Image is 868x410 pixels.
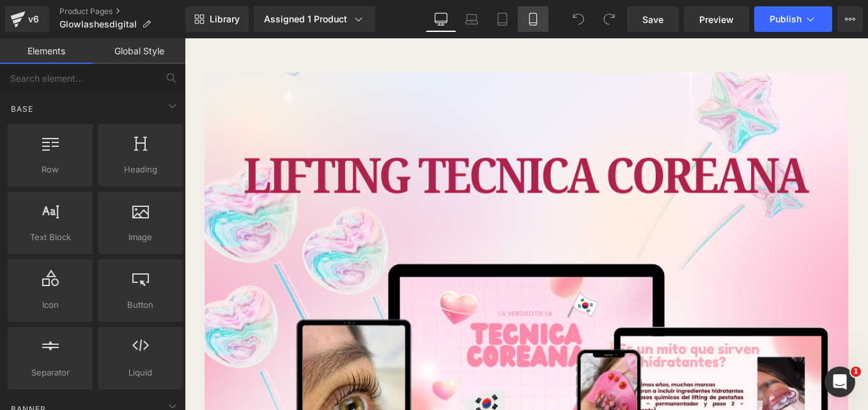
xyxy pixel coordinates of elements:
[851,367,861,377] span: 1
[456,6,487,32] a: Laptop
[487,6,518,32] a: Tablet
[770,14,802,24] span: Publish
[26,11,42,27] div: v6
[596,6,622,32] button: Redo
[10,103,35,115] span: Base
[12,366,89,379] span: Separator
[566,6,591,32] button: Undo
[59,19,137,29] span: Glowlashesdigital
[642,13,663,26] span: Save
[699,13,734,26] span: Preview
[426,6,456,32] a: Desktop
[59,6,185,17] a: Product Pages
[12,231,89,244] span: Text Block
[102,366,179,379] span: Liquid
[102,298,179,312] span: Button
[210,13,240,25] span: Library
[93,38,185,64] a: Global Style
[12,163,89,176] span: Row
[825,367,855,397] iframe: Intercom live chat
[754,6,832,32] button: Publish
[5,6,49,32] a: v6
[102,231,179,244] span: Image
[102,163,179,176] span: Heading
[185,6,249,32] a: New Library
[684,6,749,32] a: Preview
[518,6,548,32] a: Mobile
[264,13,365,26] div: Assigned 1 Product
[12,298,89,312] span: Icon
[837,6,863,32] button: More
